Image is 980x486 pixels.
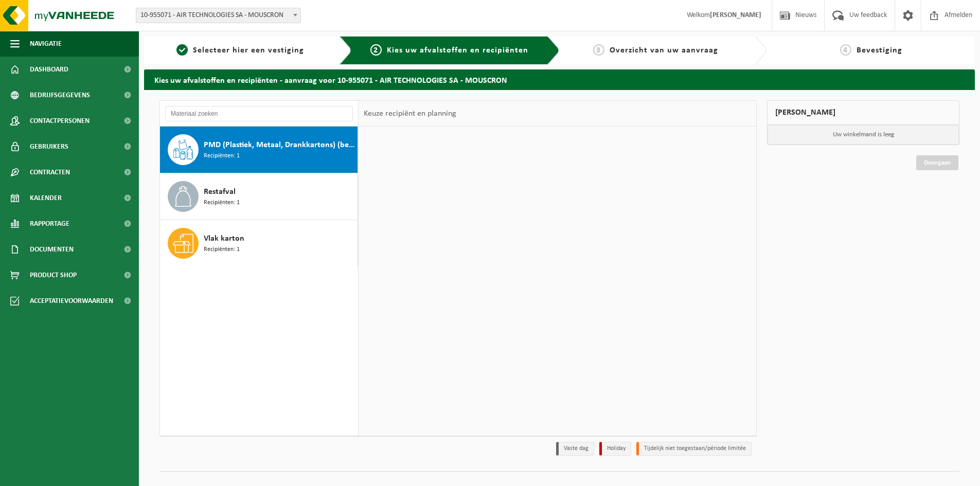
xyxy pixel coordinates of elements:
button: Vlak karton Recipiënten: 1 [160,220,358,266]
span: Vlak karton [204,232,244,245]
span: Overzicht van uw aanvraag [610,46,718,55]
span: 4 [840,44,851,56]
span: 10-955071 - AIR TECHNOLOGIES SA - MOUSCRON [136,8,300,23]
span: Contracten [30,159,70,185]
span: 10-955071 - AIR TECHNOLOGIES SA - MOUSCRON [136,8,301,23]
iframe: chat widget [5,463,172,486]
span: Restafval [204,186,236,198]
span: Product Shop [30,262,77,288]
span: 2 [370,44,382,56]
span: Navigatie [30,31,62,57]
h2: Kies uw afvalstoffen en recipiënten - aanvraag voor 10-955071 - AIR TECHNOLOGIES SA - MOUSCRON [144,69,975,89]
span: Dashboard [30,57,68,82]
li: Vaste dag [556,442,594,456]
a: 1Selecteer hier een vestiging [149,44,331,57]
button: Restafval Recipiënten: 1 [160,173,358,220]
span: Gebruikers [30,134,68,159]
span: Contactpersonen [30,108,90,134]
span: 3 [593,44,604,56]
span: Selecteer hier een vestiging [193,46,304,55]
span: Bevestiging [857,46,902,55]
span: Rapportage [30,211,69,237]
span: Documenten [30,237,74,262]
strong: [PERSON_NAME] [710,11,761,19]
input: Materiaal zoeken [165,106,353,121]
span: 1 [176,44,188,56]
span: Kies uw afvalstoffen en recipiënten [387,46,528,55]
a: Doorgaan [916,155,958,170]
span: Recipiënten: 1 [204,198,240,208]
span: Acceptatievoorwaarden [30,288,113,314]
span: Recipiënten: 1 [204,245,240,255]
span: Bedrijfsgegevens [30,82,90,108]
p: Uw winkelmand is leeg [768,125,959,145]
div: [PERSON_NAME] [767,100,959,125]
span: Kalender [30,185,62,211]
button: PMD (Plastiek, Metaal, Drankkartons) (bedrijven) Recipiënten: 1 [160,127,358,173]
li: Holiday [599,442,631,456]
span: Recipiënten: 1 [204,151,240,161]
span: PMD (Plastiek, Metaal, Drankkartons) (bedrijven) [204,139,355,151]
li: Tijdelijk niet toegestaan/période limitée [636,442,752,456]
div: Keuze recipiënt en planning [359,101,461,127]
